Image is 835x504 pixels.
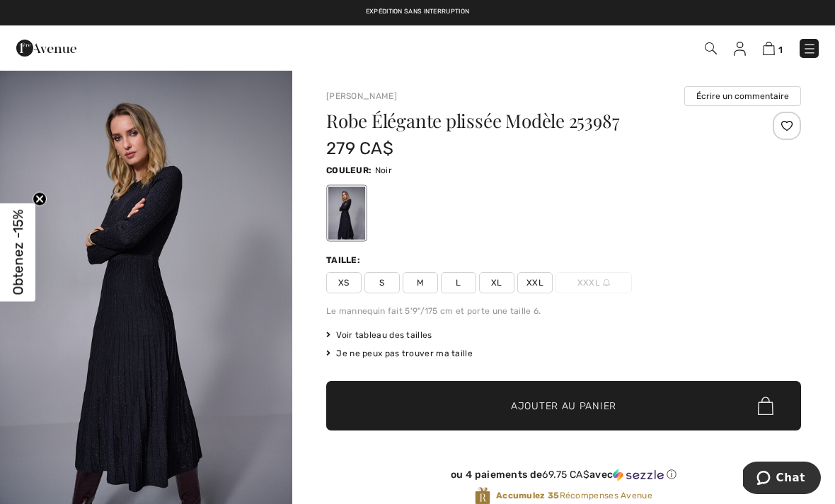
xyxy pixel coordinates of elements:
[326,112,722,130] h1: Robe Élégante plissée Modèle 253987
[778,45,783,55] span: 1
[542,469,589,481] span: 69.75 CA$
[496,489,652,502] span: Récompenses Avenue
[326,272,362,293] span: XS
[705,42,717,54] img: Recherche
[763,42,775,55] img: Panier d'achat
[16,40,76,54] a: 1ère Avenue
[613,469,664,481] img: Sezzle
[758,397,773,415] img: Bag.svg
[33,192,47,206] button: Close teaser
[16,34,76,62] img: 1ère Avenue
[802,42,817,56] img: Menu
[684,86,801,106] button: Écrire un commentaire
[326,165,372,175] span: Couleur:
[375,165,392,175] span: Noir
[326,329,432,341] span: Voir tableau des tailles
[326,381,801,430] button: Ajouter au panier
[10,209,26,295] span: Obtenez -15%
[326,139,393,158] span: 279 CA$
[326,91,397,101] a: [PERSON_NAME]
[603,279,610,286] img: ring-m.svg
[517,272,553,293] span: XXL
[403,272,438,293] span: M
[763,40,783,57] a: 1
[328,187,365,240] div: Noir
[496,491,560,500] strong: Accumulez 35
[555,272,632,293] span: XXXL
[326,469,801,486] div: ou 4 paiements de69.75 CA$avecSezzle Cliquez pour en savoir plus sur Sezzle
[364,272,400,293] span: S
[326,469,801,481] div: ou 4 paiements de avec
[734,42,746,56] img: Mes infos
[326,254,363,266] div: Taille:
[326,347,801,360] div: Je ne peux pas trouver ma taille
[511,399,616,414] span: Ajouter au panier
[326,305,801,317] div: Le mannequin fait 5'9"/175 cm et porte une taille 6.
[441,272,476,293] span: L
[479,272,514,293] span: XL
[743,462,821,497] iframe: Ouvre un widget dans lequel vous pouvez chatter avec l’un de nos agents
